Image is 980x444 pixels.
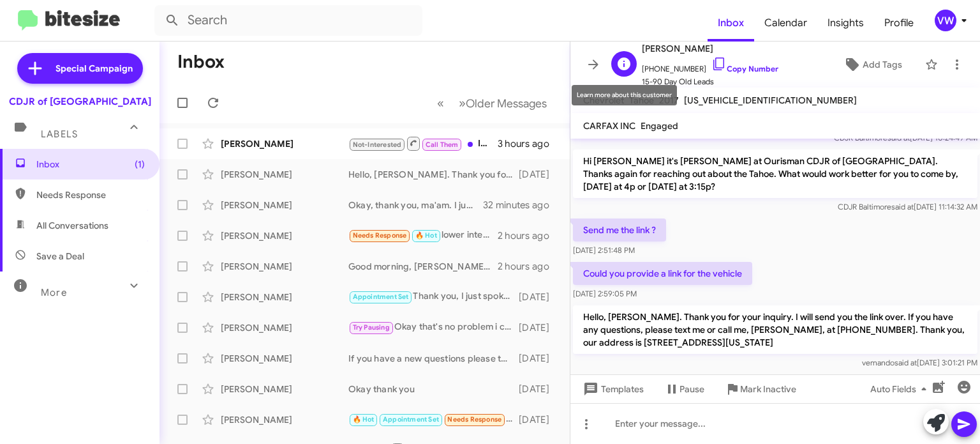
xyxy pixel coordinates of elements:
div: [PERSON_NAME] [221,229,348,242]
span: (1) [135,158,145,171]
a: Inbox [708,4,754,42]
span: vernando [DATE] 3:01:21 PM [862,358,977,367]
div: 32 minutes ago [483,199,560,211]
nav: Page navigation example [430,90,554,116]
div: [PERSON_NAME] [221,199,348,211]
span: Not-Interested [353,141,402,149]
span: Needs Response [36,188,145,201]
div: Thank you, I just spoke to you, you told me you already bought it Hyundai Genesis [348,289,519,304]
span: Mark Inactive [740,378,796,401]
button: Add Tags [825,53,919,76]
span: 🔥 Hot [353,415,375,424]
span: More [41,287,67,298]
div: [PERSON_NAME] [221,291,348,303]
span: Older Messages [466,96,547,111]
span: Add Tags [863,53,902,76]
div: 2 hours ago [498,260,560,273]
span: [DATE] 2:59:05 PM [573,289,637,298]
span: Appointment Set [383,415,439,424]
span: Needs Response [447,415,501,424]
div: Okay, thank you, ma'am. I just spoke with you. [348,199,483,211]
div: 3 hours ago [498,137,560,150]
span: [DATE] 2:51:48 PM [573,245,635,255]
span: CARFAX INC [583,120,635,132]
div: [PERSON_NAME] [221,321,348,334]
span: Try Pausing [353,323,390,332]
button: Pause [654,378,715,401]
a: Calendar [754,4,817,42]
button: Next [451,90,554,116]
div: Okay that's no problem i can get you where you want to be in price and payments . Please text me ... [348,320,519,335]
button: Auto Fields [860,378,942,401]
span: Engaged [641,120,678,132]
div: [DATE] [519,291,560,303]
div: [DATE] [519,352,560,365]
div: lower interest rate [348,228,498,243]
div: [DATE] [519,168,560,181]
span: All Conversations [36,219,108,232]
span: Call Them [426,141,459,149]
div: Okay thank you [348,383,519,395]
div: [PERSON_NAME] [221,383,348,395]
div: Good morning, [PERSON_NAME]. Thank you for your inquiry. I will check on it to see if I can get y... [348,260,498,273]
div: They said it was a no go [348,412,519,427]
div: [PERSON_NAME] [221,260,348,273]
span: Labels [41,128,78,140]
button: Mark Inactive [715,378,806,401]
a: Copy Number [711,64,778,73]
div: [PERSON_NAME] [221,137,348,150]
span: Appointment Set [353,293,409,301]
span: » [459,95,466,111]
div: [DATE] [519,413,560,426]
button: Previous [429,90,452,116]
div: CDJR of [GEOGRAPHIC_DATA] [9,95,151,108]
p: Hello, [PERSON_NAME]. Thank you for your inquiry. I will send you the link over. If you have any ... [573,305,977,354]
span: Templates [581,378,644,401]
div: [PERSON_NAME] [221,168,348,181]
button: Templates [570,378,654,401]
div: Inbound Call [348,135,498,151]
p: Could you provide a link for the vehicle [573,262,752,285]
div: [DATE] [519,321,560,334]
span: [PERSON_NAME] [642,41,778,56]
span: [PHONE_NUMBER] [642,56,778,75]
span: Special Campaign [56,62,133,75]
div: [PERSON_NAME] [221,352,348,365]
span: « [437,95,444,111]
div: 2 hours ago [498,229,560,242]
div: [DATE] [519,383,560,395]
div: Hello, [PERSON_NAME]. Thank you for your inquiry. I will send you the link over. If you have any ... [348,168,519,181]
h1: Inbox [177,52,225,72]
span: said at [891,202,914,211]
span: 🔥 Hot [415,231,437,240]
div: If you have a new questions please text me or call me Vernando at [PHONE_NUMBER] I am more than h... [348,352,519,365]
button: vw [924,10,966,31]
span: Auto Fields [870,378,932,401]
span: Pause [679,378,704,401]
input: Search [154,5,422,36]
span: said at [895,358,917,367]
div: Learn more about this customer [572,85,677,105]
span: [US_VEHICLE_IDENTIFICATION_NUMBER] [684,95,857,106]
div: vw [935,10,956,31]
a: Special Campaign [17,53,143,84]
span: Inbox [36,158,145,171]
span: CDJR Baltimore [DATE] 11:14:32 AM [838,202,977,211]
a: Insights [817,4,874,42]
a: Profile [874,4,924,42]
div: [PERSON_NAME] [221,413,348,426]
p: Send me the link ? [573,218,666,241]
span: Save a Deal [36,250,84,263]
span: Needs Response [353,231,407,240]
p: Hi [PERSON_NAME] it's [PERSON_NAME] at Ourisman CDJR of [GEOGRAPHIC_DATA]. Thanks again for reach... [573,149,977,198]
span: 15-90 Day Old Leads [642,75,778,88]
